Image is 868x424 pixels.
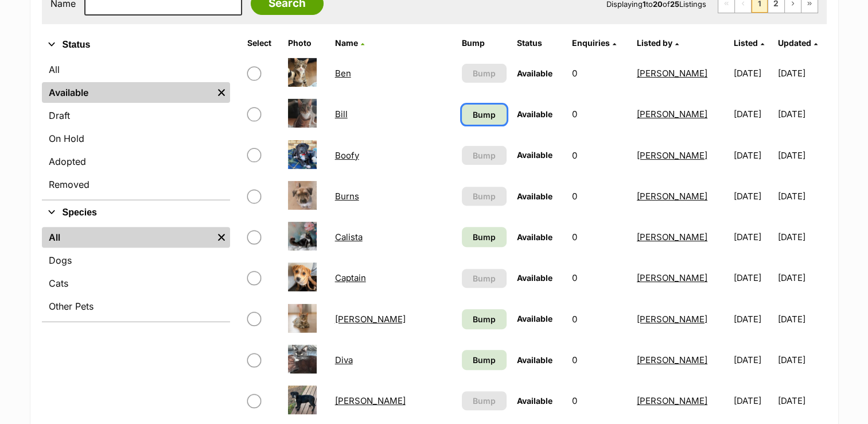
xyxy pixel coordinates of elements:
[335,150,359,161] a: Boofy
[729,136,777,175] td: [DATE]
[517,150,552,160] span: Available
[335,38,364,48] a: Name
[567,299,631,339] td: 0
[457,34,511,52] th: Bump
[734,38,764,48] a: Listed
[517,396,552,406] span: Available
[462,309,507,329] a: Bump
[778,38,811,48] span: Updated
[473,354,496,366] span: Bump
[778,381,826,421] td: [DATE]
[517,355,552,365] span: Available
[517,191,552,201] span: Available
[729,94,777,134] td: [DATE]
[473,67,496,79] span: Bump
[473,395,496,407] span: Bump
[473,190,496,202] span: Bump
[778,299,826,339] td: [DATE]
[42,82,213,103] a: Available
[335,395,406,406] a: [PERSON_NAME]
[734,38,758,48] span: Listed
[567,136,631,175] td: 0
[283,34,329,52] th: Photo
[335,191,359,202] a: Burns
[473,109,496,121] span: Bump
[778,340,826,380] td: [DATE]
[729,381,777,421] td: [DATE]
[567,340,631,380] td: 0
[42,37,230,52] button: Status
[42,250,230,271] a: Dogs
[288,345,317,373] img: Diva
[42,105,230,126] a: Draft
[462,227,507,247] a: Bump
[462,146,507,165] button: Bump
[42,296,230,317] a: Other Pets
[637,150,707,161] a: [PERSON_NAME]
[462,64,507,83] button: Bump
[729,176,777,216] td: [DATE]
[335,354,353,365] a: Diva
[335,68,351,79] a: Ben
[335,232,363,242] a: Calista
[637,38,679,48] a: Listed by
[243,34,283,52] th: Select
[512,34,566,52] th: Status
[778,94,826,134] td: [DATE]
[729,53,777,93] td: [DATE]
[42,57,230,199] div: Status
[637,38,672,48] span: Listed by
[462,105,507,125] a: Bump
[42,151,230,172] a: Adopted
[637,109,707,120] a: [PERSON_NAME]
[729,217,777,257] td: [DATE]
[42,174,230,195] a: Removed
[42,59,230,80] a: All
[567,217,631,257] td: 0
[42,205,230,220] button: Species
[42,273,230,294] a: Cats
[637,232,707,242] a: [PERSON_NAME]
[42,225,230,321] div: Species
[637,272,707,283] a: [PERSON_NAME]
[335,272,366,283] a: Captain
[473,149,496,161] span: Bump
[571,38,616,48] a: Enquiries
[778,217,826,257] td: [DATE]
[571,38,609,48] span: translation missing: en.admin.listings.index.attributes.enquiries
[473,231,496,243] span: Bump
[42,128,230,149] a: On Hold
[778,53,826,93] td: [DATE]
[213,227,230,248] a: Remove filter
[778,176,826,216] td: [DATE]
[637,314,707,325] a: [PERSON_NAME]
[567,381,631,421] td: 0
[778,38,818,48] a: Updated
[517,109,552,119] span: Available
[778,258,826,298] td: [DATE]
[335,38,358,48] span: Name
[637,354,707,365] a: [PERSON_NAME]
[42,227,213,248] a: All
[462,391,507,410] button: Bump
[213,82,230,103] a: Remove filter
[729,299,777,339] td: [DATE]
[462,350,507,370] a: Bump
[567,53,631,93] td: 0
[637,68,707,79] a: [PERSON_NAME]
[462,269,507,288] button: Bump
[567,94,631,134] td: 0
[729,340,777,380] td: [DATE]
[517,273,552,283] span: Available
[473,313,496,325] span: Bump
[567,258,631,298] td: 0
[637,395,707,406] a: [PERSON_NAME]
[462,187,507,206] button: Bump
[729,258,777,298] td: [DATE]
[335,314,406,325] a: [PERSON_NAME]
[335,109,348,120] a: Bill
[473,272,496,284] span: Bump
[517,68,552,78] span: Available
[517,232,552,242] span: Available
[778,136,826,175] td: [DATE]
